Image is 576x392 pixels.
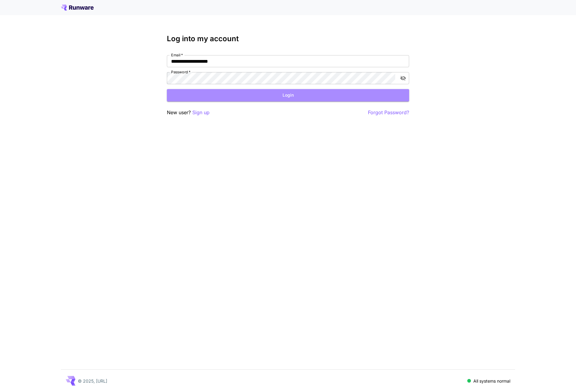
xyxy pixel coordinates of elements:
[192,109,210,116] button: Sign up
[368,109,409,116] button: Forgot Password?
[78,378,107,384] p: © 2025, [URL]
[167,109,210,116] p: New user?
[167,89,409,101] button: Login
[473,378,510,384] p: All systems normal
[171,52,183,58] label: Email
[167,35,409,43] h3: Log into my account
[398,73,409,84] button: toggle password visibility
[171,69,190,75] label: Password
